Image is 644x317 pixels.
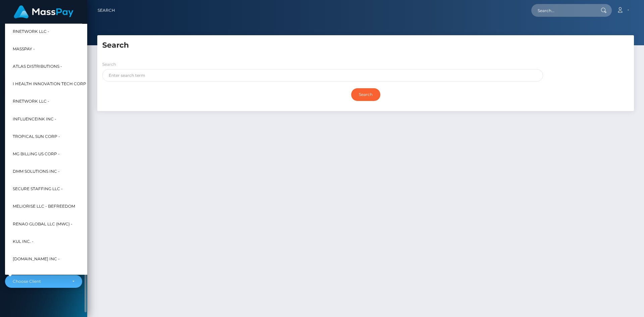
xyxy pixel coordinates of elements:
[13,220,72,228] span: Renao Global LLC (MWC) -
[13,279,67,284] div: Choose Client
[13,237,34,246] span: Kul Inc. -
[13,150,60,158] span: MG Billing US Corp -
[13,272,53,281] span: UHealth Global -
[13,184,63,193] span: Secure Staffing LLC -
[13,45,35,53] span: MassPay -
[5,275,82,288] button: Choose Client
[13,202,75,211] span: Meliorise LLC - BEfreedom
[13,27,49,36] span: RNetwork LLC -
[13,255,60,263] span: [DOMAIN_NAME] INC -
[14,5,73,18] img: MassPay Logo
[13,97,49,106] span: rNetwork LLC -
[13,80,89,88] span: I HEALTH INNOVATION TECH CORP -
[102,61,116,67] label: Search
[13,62,62,71] span: Atlas Distributions -
[102,40,629,51] h5: Search
[13,167,60,176] span: DMM Solutions Inc -
[13,132,60,141] span: Tropical Sun Corp -
[531,4,594,17] input: Search...
[351,88,380,101] input: Search
[98,3,115,17] a: Search
[102,69,543,82] input: Enter search term
[13,115,56,123] span: InfluenceInk Inc -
